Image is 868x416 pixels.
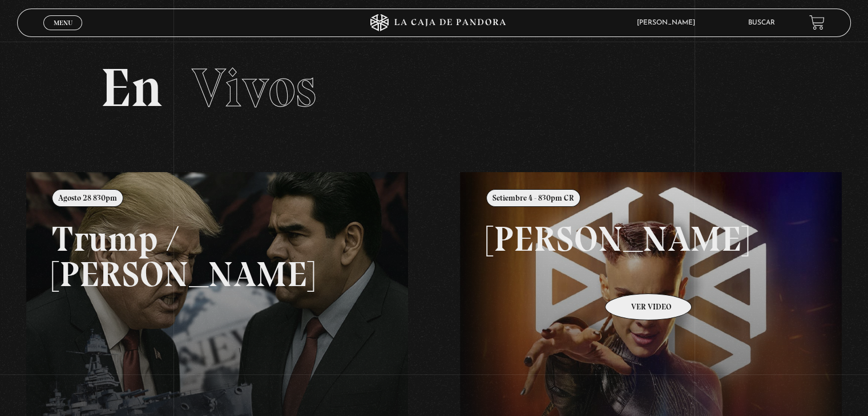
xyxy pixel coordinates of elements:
span: Vivos [192,55,316,120]
h2: En [100,61,767,115]
a: Buscar [748,19,775,26]
span: Cerrar [50,28,76,36]
span: [PERSON_NAME] [631,19,706,26]
span: Menu [54,19,72,26]
a: View your shopping cart [809,15,825,30]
